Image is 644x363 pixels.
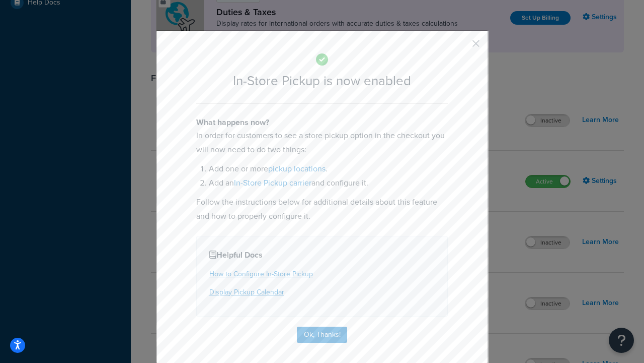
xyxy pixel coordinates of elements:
p: In order for customers to see a store pickup option in the checkout you will now need to do two t... [196,129,448,157]
a: pickup locations [268,163,326,174]
a: Display Pickup Calendar [209,287,284,297]
h4: Helpful Docs [209,249,435,261]
button: Ok, Thanks! [297,327,347,343]
a: How to Configure In-Store Pickup [209,269,313,279]
a: In-Store Pickup carrier [234,177,311,189]
h4: What happens now? [196,116,448,129]
li: Add one or more . [209,162,448,176]
li: Add an and configure it. [209,176,448,190]
h2: In-Store Pickup is now enabled [196,74,448,88]
p: Follow the instructions below for additional details about this feature and how to properly confi... [196,195,448,223]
